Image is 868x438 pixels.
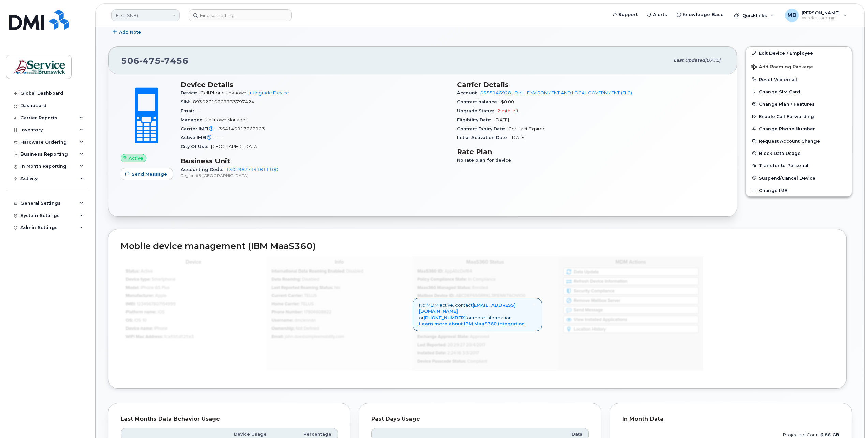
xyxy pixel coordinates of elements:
[501,99,514,104] span: $0.00
[197,108,202,113] span: —
[618,11,638,18] span: Support
[533,302,536,307] a: Close
[759,114,814,119] span: Enable Call Forwarding
[457,135,511,140] span: Initial Activation Date
[653,11,667,18] span: Alerts
[683,11,724,18] span: Knowledge Base
[219,126,265,131] span: 354140917262103
[181,99,193,104] span: SIM
[742,13,767,18] span: Quicklinks
[622,415,839,422] div: In Month Data
[121,242,834,251] h2: Mobile device management (IBM MaaS360)
[249,90,289,96] a: + Upgrade Device
[787,11,797,19] span: MD
[746,184,852,196] button: Change IMEI
[746,159,852,172] button: Transfer to Personal
[121,415,338,422] div: Last Months Data Behavior Usage
[139,56,161,66] span: 475
[424,315,466,320] a: [PHONE_NUMBER]
[497,108,519,113] span: 2 mth left
[206,117,247,122] span: Unknown Manager
[181,108,197,113] span: Email
[119,29,141,35] span: Add Note
[480,90,632,96] a: 0555146928 - Bell - ENVIRONMENT AND LOCAL GOVERNMENT (ELG)
[181,144,211,149] span: City Of Use
[672,8,729,21] a: Knowledge Base
[419,321,525,326] a: Learn more about IBM MaaS360 integration
[783,432,839,437] text: projected count
[413,298,542,331] div: No MDM active, contact or for more information
[746,135,852,147] button: Request Account Change
[457,90,480,96] span: Account
[121,168,173,180] button: Send Message
[161,56,189,66] span: 7456
[181,173,449,178] p: Region #6 [GEOGRAPHIC_DATA]
[508,126,546,131] span: Contract Expired
[226,167,278,172] a: 13019677141811100
[181,167,226,172] span: Accounting Code
[674,58,705,63] span: Last updated
[132,171,167,177] span: Send Message
[746,86,852,98] button: Change SIM Card
[181,81,449,89] h3: Device Details
[129,155,143,161] span: Active
[746,122,852,135] button: Change Phone Number
[193,99,254,104] span: 89302610207733797424
[729,9,779,22] div: Quicklinks
[802,10,840,15] span: [PERSON_NAME]
[457,99,501,104] span: Contract balance
[111,9,180,21] a: ELG (SNB)
[200,90,246,96] span: Cell Phone Unknown
[746,59,852,73] button: Add Roaming Package
[121,56,189,66] span: 506
[494,117,509,122] span: [DATE]
[457,117,494,122] span: Eligibility Date
[608,8,642,21] a: Support
[746,110,852,122] button: Enable Call Forwarding
[457,108,497,113] span: Upgrade Status
[189,9,292,21] input: Find something...
[820,432,839,437] tspan: 6.86 GB
[181,117,206,122] span: Manager
[759,101,815,106] span: Change Plan / Features
[780,9,852,22] div: Matthew Deveau
[511,135,525,140] span: [DATE]
[181,90,200,96] span: Device
[642,8,672,21] a: Alerts
[211,144,258,149] span: [GEOGRAPHIC_DATA]
[746,47,852,59] a: Edit Device / Employee
[705,58,720,63] span: [DATE]
[457,81,725,89] h3: Carrier Details
[802,15,840,21] span: Wireless Admin
[457,148,725,156] h3: Rate Plan
[746,147,852,159] button: Block Data Usage
[457,158,515,163] span: No rate plan for device
[181,157,449,165] h3: Business Unit
[759,175,815,180] span: Suspend/Cancel Device
[181,135,217,140] span: Active IMEI
[746,98,852,110] button: Change Plan / Features
[746,73,852,86] button: Reset Voicemail
[457,126,508,131] span: Contract Expiry Date
[121,256,703,371] img: mdm_maas360_data_lg-147edf4ce5891b6e296acbe60ee4acd306360f73f278574cfef86ac192ea0250.jpg
[746,172,852,184] button: Suspend/Cancel Device
[217,135,221,140] span: —
[371,415,588,422] div: Past Days Usage
[181,126,219,131] span: Carrier IMEI
[751,64,813,71] span: Add Roaming Package
[108,26,147,38] button: Add Note
[533,301,536,307] span: ×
